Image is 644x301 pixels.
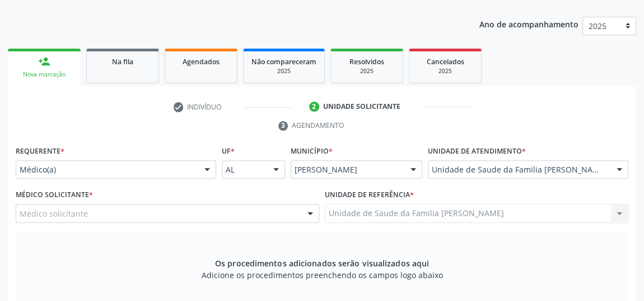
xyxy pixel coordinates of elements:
[325,187,414,204] label: Unidade de referência
[20,208,88,219] span: Médico solicitante
[427,57,464,66] span: Cancelados
[291,143,333,160] label: Município
[20,164,193,175] span: Médico(a)
[16,143,64,160] label: Requerente
[16,70,73,79] div: Nova marcação
[251,67,316,75] div: 2025
[309,102,319,112] div: 2
[417,67,473,75] div: 2025
[226,164,262,175] span: AL
[112,57,133,66] span: Na fila
[323,102,400,112] div: Unidade solicitante
[251,57,316,66] span: Não compareceram
[222,143,235,160] label: UF
[215,257,429,269] span: Os procedimentos adicionados serão visualizados aqui
[432,164,605,175] span: Unidade de Saude da Familia [PERSON_NAME]
[16,187,93,204] label: Médico Solicitante
[202,269,443,281] span: Adicione os procedimentos preenchendo os campos logo abaixo
[479,17,578,31] p: Ano de acompanhamento
[339,67,395,75] div: 2025
[428,143,526,160] label: Unidade de atendimento
[349,57,384,66] span: Resolvidos
[38,55,50,68] div: person_add
[295,164,399,175] span: [PERSON_NAME]
[183,57,220,66] span: Agendados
